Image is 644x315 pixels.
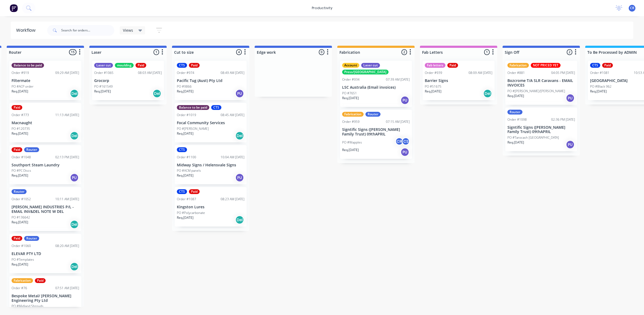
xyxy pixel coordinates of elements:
[94,84,113,89] p: PO #161549
[177,131,193,136] p: Req. [DATE]
[12,168,31,173] p: PO #PC Discs
[12,113,29,117] div: Order #773
[136,63,146,68] div: Paid
[211,105,221,110] div: CTS
[401,96,409,105] div: PU
[342,63,359,68] div: Account
[342,112,364,117] div: Fabrication
[507,94,524,98] p: Req. [DATE]
[94,70,114,75] div: Order #1065
[94,89,111,94] p: Req. [DATE]
[221,197,244,202] div: 08:23 AM [DATE]
[70,262,79,271] div: Del
[507,125,575,134] p: Signtific Signs ([PERSON_NAME] Family Trust) 09thAPRIL
[12,304,43,309] p: PO #Midland Shrouds
[9,234,81,273] div: PaidRouterOrder #106008:20 AM [DATE]ELEVAR PTY LTDPO #TemplatesReq.[DATE]Del
[70,89,79,98] div: Del
[221,113,244,117] div: 08:45 AM [DATE]
[423,61,495,100] div: Fab lettersPaidOrder #93908:09 AM [DATE]Barrier SignsPO #51675Req.[DATE]Del
[342,148,359,152] p: Req. [DATE]
[342,77,360,82] div: Order #934
[12,84,34,89] p: PO #ACP order
[12,163,79,167] p: Southport Steam Laundry
[55,113,79,117] div: 11:13 AM [DATE]
[309,4,335,12] div: productivity
[177,63,187,68] div: CTS
[12,215,30,220] p: PO #136642
[12,294,79,303] p: Bespoke Metal/ [PERSON_NAME] Engineering Pty Ltd
[12,126,30,131] p: PO #120735
[175,61,247,100] div: CTSPaidOrder #97408:49 AM [DATE]Pacific Tug (Aust) Pty LtdPO #9866Req.[DATE]PU
[61,25,114,36] input: Search for orders...
[590,89,607,94] p: Req. [DATE]
[425,70,442,75] div: Order #939
[602,63,613,68] div: Paid
[12,205,79,214] p: [PERSON_NAME] INDUSTRIES P/L - EMAIL INV&DEL NOTE W DEL
[12,63,44,68] div: Balance to be paid
[342,127,410,137] p: Signtific Signs ([PERSON_NAME] Family Trust) 09thAPRIL
[425,84,441,89] p: PO #51675
[115,63,134,68] div: moulding
[566,140,575,149] div: PU
[189,63,200,68] div: Paid
[235,173,244,182] div: PU
[175,187,247,227] div: CTSPaidOrder #108708:23 AM [DATE]Kingston LuresPO #PolycarbonateReq.[DATE]Del
[12,236,22,241] div: Paid
[55,70,79,75] div: 09:29 AM [DATE]
[177,163,244,167] p: Midway Signs / Helensvale Signs
[55,286,79,291] div: 07:51 AM [DATE]
[177,84,192,89] p: PO #9866
[221,155,244,160] div: 10:04 AM [DATE]
[177,147,187,152] div: CTS
[402,137,410,145] div: CS
[447,63,458,68] div: Paid
[177,70,194,75] div: Order #974
[177,168,201,173] p: PO #ACM panels
[12,155,31,160] div: Order #1048
[9,187,81,231] div: RouterOrder #105210:11 AM [DATE][PERSON_NAME] INDUSTRIES P/L - EMAIL INV&DEL NOTE W DELPO #136642...
[469,70,492,75] div: 08:09 AM [DATE]
[340,61,412,107] div: AccountLaser cutPress/[GEOGRAPHIC_DATA]Order #93407:39 AM [DATE]LSC Australia (Email invoices)PO ...
[55,244,79,248] div: 08:20 AM [DATE]
[483,89,492,98] div: Del
[177,197,196,202] div: Order #1087
[235,89,244,98] div: PU
[177,173,193,178] p: Req. [DATE]
[10,4,18,12] img: Factory
[12,121,79,125] p: Macnaught
[175,145,247,185] div: CTSOrder #110010:04 AM [DATE]Midway Signs / Helensvale SignsPO #ACM panelsReq.[DATE]PU
[177,205,244,209] p: Kingston Lures
[9,145,81,185] div: PaidRouterOrder #104802:13 PM [DATE]Southport Steam LaundryPO #PC DiscsReq.[DATE]PU
[590,63,600,68] div: CTS
[12,89,28,94] p: Req. [DATE]
[9,61,81,100] div: Balance to be paidOrder #91909:29 AM [DATE]FiltermatePO #ACP orderReq.[DATE]Del
[342,85,410,90] p: LSC Australia (Email invoices)
[386,119,410,124] div: 07:15 AM [DATE]
[70,220,79,229] div: Del
[12,105,22,110] div: Paid
[505,61,577,105] div: FabricationNOT PRICED YETOrder #88104:05 PM [DATE]Bozcrome T/A SLR Caravans - EMAIL INVOICESPO #[...
[70,173,79,182] div: PU
[507,70,525,75] div: Order #881
[177,105,209,110] div: Balance to be paid
[361,63,380,68] div: Laser cut
[551,117,575,122] div: 02:36 PM [DATE]
[177,126,209,131] p: PO #[PERSON_NAME]
[507,117,527,122] div: Order #1098
[177,210,205,215] p: PO #Polycarbonate
[9,103,81,142] div: PaidOrder #77311:13 AM [DATE]MacnaughtPO #120735Req.[DATE]Del
[365,112,380,117] div: Router
[55,155,79,160] div: 02:13 PM [DATE]
[12,173,28,178] p: Req. [DATE]
[12,189,27,194] div: Router
[12,197,31,202] div: Order #1052
[12,244,31,248] div: Order #1060
[138,70,162,75] div: 08:03 AM [DATE]
[566,94,575,102] div: PU
[12,262,28,267] p: Req. [DATE]
[123,27,133,33] span: Views
[55,197,79,202] div: 10:11 AM [DATE]
[507,140,524,145] p: Req. [DATE]
[94,63,113,68] div: Laser cut
[24,236,39,241] div: Router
